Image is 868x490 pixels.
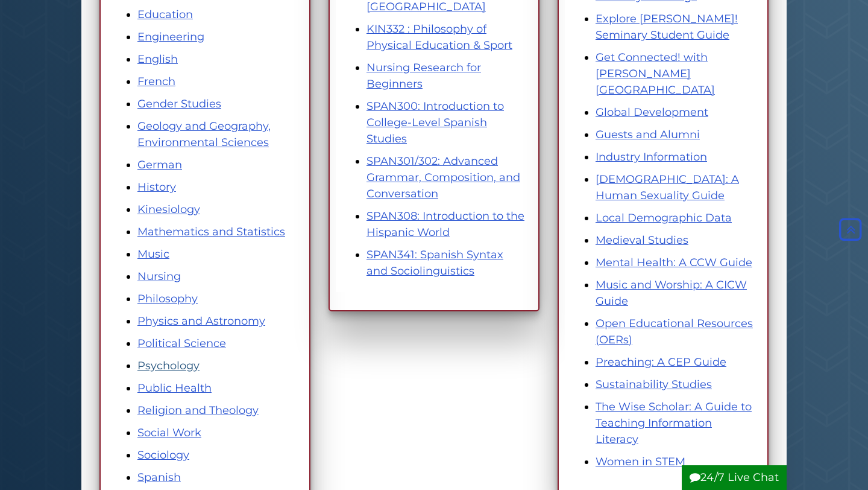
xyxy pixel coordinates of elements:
[596,234,688,247] a: Medieval Studies
[596,51,715,97] a: Get Connected! with [PERSON_NAME][GEOGRAPHIC_DATA]
[836,223,865,237] a: Back to Top
[137,119,271,149] a: Geology and Geography, Environmental Sciences
[366,100,504,145] a: SPAN300: Introduction to College-Level Spanish Studies
[137,426,201,439] a: Social Work
[137,292,198,305] a: Philosophy
[137,97,221,110] a: Gender Studies
[137,448,189,462] a: Sociology
[137,180,176,194] a: History
[596,211,732,224] a: Local Demographic Data
[137,381,212,395] a: Public Health
[137,75,175,88] a: French
[137,404,259,417] a: Religion and Theology
[596,106,708,119] a: Global Development
[137,52,178,66] a: English
[366,22,512,52] a: KIN332 : Philosophy of Physical Education & Sport
[137,247,169,261] a: Music
[137,337,226,350] a: Political Science
[366,209,524,239] a: SPAN308: Introduction to the Hispanic World
[137,8,193,21] a: Education
[596,128,700,141] a: Guests and Alumni
[596,355,726,369] a: Preaching: A CEP Guide
[596,173,739,202] a: [DEMOGRAPHIC_DATA]: A Human Sexuality Guide
[596,378,712,391] a: Sustainability Studies
[596,278,747,308] a: Music and Worship: A CICW Guide
[596,317,753,346] a: Open Educational Resources (OERs)
[137,158,182,171] a: German
[596,150,707,164] a: Industry Information
[137,30,204,43] a: Engineering
[137,471,181,484] a: Spanish
[137,203,200,216] a: Kinesiology
[137,359,200,372] a: Psychology
[596,400,752,446] a: The Wise Scholar: A Guide to Teaching Information Literacy
[366,154,520,200] a: SPAN301/302: Advanced Grammar, Composition, and Conversation
[596,12,738,42] a: Explore [PERSON_NAME]! Seminary Student Guide
[366,61,481,91] a: Nursing Research for Beginners
[137,314,265,328] a: Physics and Astronomy
[137,270,181,283] a: Nursing
[596,256,752,269] a: Mental Health: A CCW Guide
[137,225,285,238] a: Mathematics and Statistics
[366,248,503,278] a: SPAN341: Spanish Syntax and Sociolinguistics
[682,465,787,490] button: 24/7 Live Chat
[596,455,685,468] a: Women in STEM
